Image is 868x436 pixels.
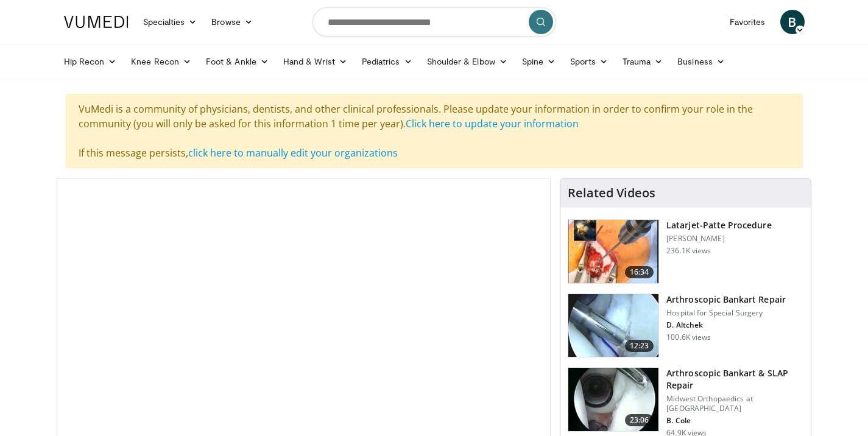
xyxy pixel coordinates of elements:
[666,394,803,413] p: Midwest Orthopaedics at [GEOGRAPHIC_DATA]
[124,49,199,74] a: Knee Recon
[568,219,803,284] a: 16:34 Latarjet-Patte Procedure [PERSON_NAME] 236.1K views
[568,186,655,200] h4: Related Videos
[515,49,563,74] a: Spine
[615,49,671,74] a: Trauma
[312,7,556,37] input: Search topics, interventions
[666,332,711,342] p: 100.6K views
[57,49,124,74] a: Hip Recon
[666,320,786,330] p: D. Altchek
[199,49,276,74] a: Foot & Ankle
[568,294,803,358] a: 12:23 Arthroscopic Bankart Repair Hospital for Special Surgery D. Altchek 100.6K views
[276,49,355,74] a: Hand & Wrist
[670,49,732,74] a: Business
[204,10,260,34] a: Browse
[666,416,803,426] p: B. Cole
[666,234,771,244] p: [PERSON_NAME]
[563,49,615,74] a: Sports
[66,94,803,168] div: VuMedi is a community of physicians, dentists, and other clinical professionals. Please update yo...
[188,146,398,160] a: click here to manually edit your organizations
[666,308,786,318] p: Hospital for Special Surgery
[666,219,771,231] h3: Latarjet-Patte Procedure
[568,294,658,357] img: 10039_3.png.150x105_q85_crop-smart_upscale.jpg
[568,368,658,431] img: cole_0_3.png.150x105_q85_crop-smart_upscale.jpg
[136,10,205,34] a: Specialties
[625,414,654,426] span: 23:06
[722,10,773,34] a: Favorites
[625,340,654,352] span: 12:23
[666,367,803,392] h3: Arthroscopic Bankart & SLAP Repair
[406,117,579,130] a: Click here to update your information
[568,220,658,283] img: 617583_3.png.150x105_q85_crop-smart_upscale.jpg
[64,16,129,28] img: VuMedi Logo
[355,49,420,74] a: Pediatrics
[420,49,515,74] a: Shoulder & Elbow
[666,294,786,306] h3: Arthroscopic Bankart Repair
[625,266,654,278] span: 16:34
[666,246,711,256] p: 236.1K views
[780,10,805,34] a: B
